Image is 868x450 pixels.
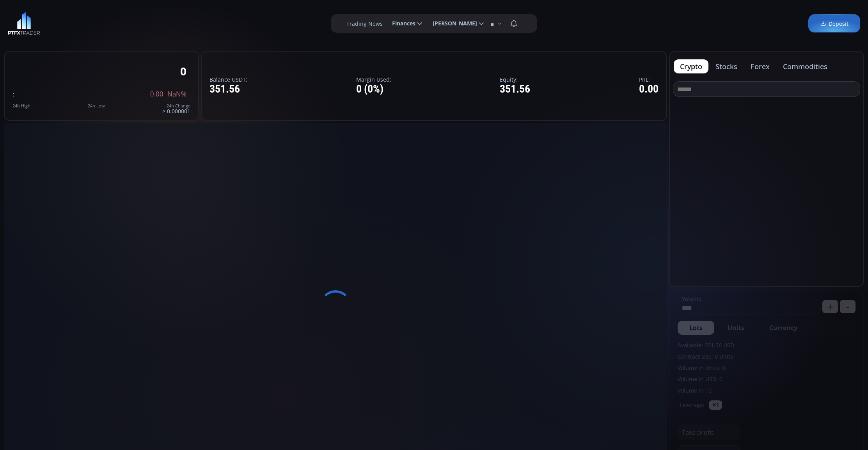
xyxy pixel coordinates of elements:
img: LOGO [8,12,40,35]
label: PnL: [639,77,659,82]
button: forex [744,59,776,73]
label: Trading News [346,20,383,28]
div: > 0.000001 [162,104,190,114]
label: Equity: [500,77,530,82]
span: [PERSON_NAME] [427,16,477,31]
a: Deposit [808,14,860,33]
div: 24h Low [88,104,105,108]
span: NaN% [167,91,186,98]
button: crypto [674,59,708,73]
span: : [12,89,14,98]
span: Finances [387,16,415,31]
span: 0.00 [150,91,163,98]
label: Balance USDT: [209,77,247,82]
div: 24h Change [162,104,190,108]
span: Deposit [820,20,848,28]
button: commodities [777,59,834,73]
label: Margin Used: [356,77,391,82]
div: 351.56 [500,83,530,95]
div: 0 [180,65,186,77]
div: 0 (0%) [356,83,391,95]
div: 351.56 [209,83,247,95]
div: 24h High [12,104,30,108]
button: stocks [709,59,744,73]
div: 0.00 [639,83,659,95]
